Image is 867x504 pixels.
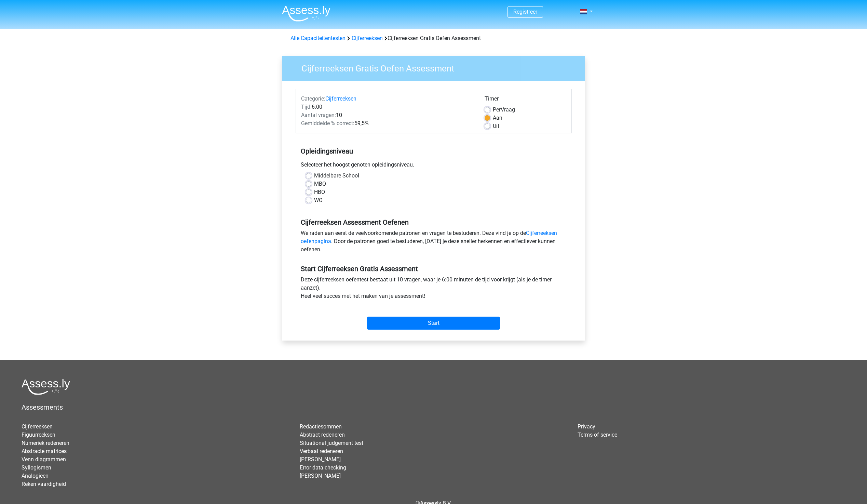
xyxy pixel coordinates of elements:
h5: Cijferreeksen Assessment Oefenen [301,218,567,226]
a: Venn diagrammen [22,456,66,463]
label: Middelbare School [314,172,359,180]
img: Assessly [282,5,330,22]
h5: Assessments [22,403,845,411]
label: WO [314,196,323,204]
a: Verbaal redeneren [300,448,343,454]
a: Numeriek redeneren [22,440,69,446]
a: Terms of service [578,432,617,438]
span: Aantal vragen: [301,112,336,118]
div: Timer [485,95,566,106]
a: Redactiesommen [300,423,342,430]
a: Cijferreeksen [325,95,356,102]
span: Tijd: [301,104,312,110]
a: Analogieen [22,473,49,479]
div: 6:00 [296,103,479,111]
a: Figuurreeksen [22,432,55,438]
div: Selecteer het hoogst genoten opleidingsniveau. [296,161,572,172]
span: Categorie: [301,95,325,102]
a: Alle Capaciteitentesten [290,35,346,41]
a: Abstracte matrices [22,448,67,454]
a: Situational judgement test [300,440,363,446]
div: Deze cijferreeksen oefentest bestaat uit 10 vragen, waar je 6:00 minuten de tijd voor krijgt (als... [296,276,572,303]
a: Syllogismen [22,464,51,471]
a: Error data checking [300,464,346,471]
div: 10 [296,111,479,119]
h5: Opleidingsniveau [301,144,567,158]
a: Cijferreeksen [22,423,53,430]
a: Registreer [513,9,537,15]
input: Start [367,317,500,330]
label: Vraag [493,106,515,114]
a: Privacy [578,423,595,430]
a: [PERSON_NAME] [300,473,341,479]
label: HBO [314,188,325,196]
div: Cijferreeksen Gratis Oefen Assessment [288,34,580,42]
label: Uit [493,122,499,130]
h3: Cijferreeksen Gratis Oefen Assessment [293,61,580,74]
a: Reken vaardigheid [22,481,66,487]
a: Cijferreeksen [352,35,383,41]
div: 59,5% [296,119,479,128]
a: [PERSON_NAME] [300,456,341,463]
img: Assessly logo [22,379,70,395]
h5: Start Cijferreeksen Gratis Assessment [301,265,567,273]
div: We raden aan eerst de veelvoorkomende patronen en vragen te bestuderen. Deze vind je op de . Door... [296,229,572,256]
label: Aan [493,114,502,122]
label: MBO [314,180,326,188]
span: Gemiddelde % correct: [301,120,354,127]
a: Abstract redeneren [300,432,345,438]
span: Per [493,106,501,113]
